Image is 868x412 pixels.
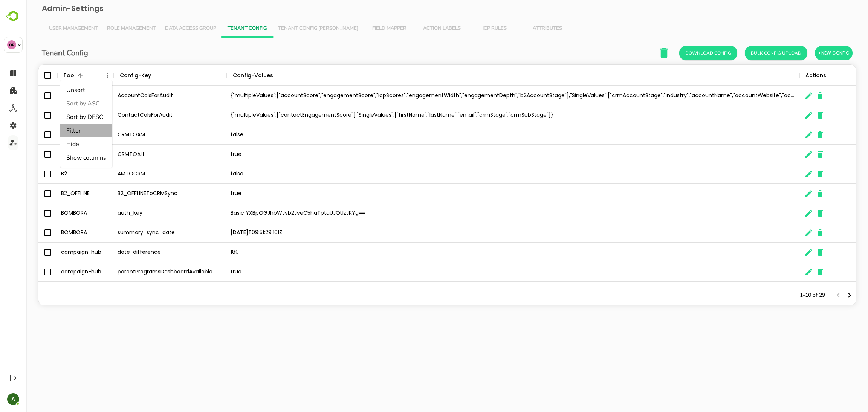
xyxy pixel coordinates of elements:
[792,48,823,58] span: +New Config
[18,20,824,38] div: Vertical tabs example
[93,65,125,86] div: Config-Key
[7,393,19,405] div: A
[200,86,773,105] div: {"multipleValues":["accountScore","engagementScore","icpScores","engagementWidth","engagementDept...
[200,243,773,262] div: 180
[87,262,200,282] div: parentProgramsDashboardAvailable
[31,203,87,223] div: BOMBORA
[252,26,332,32] span: Tenant Config [PERSON_NAME]
[12,64,830,305] div: The User Data
[31,223,87,243] div: BOMBORA
[4,9,23,23] img: BambooboxLogoMark.f1c84d78b4c51b1a7b5f700c9845e183.svg
[247,71,256,80] button: Sort
[200,223,773,243] div: [DATE]T09:51:29.101Z
[87,125,200,145] div: CRMTOAM
[200,262,773,282] div: true
[87,105,200,125] div: ContactColsForAudit
[7,40,16,49] div: OP
[818,290,829,301] button: Next page
[200,145,773,164] div: true
[23,26,72,32] span: User Management
[87,243,200,262] div: date-difference
[49,71,58,80] button: Sort
[341,26,385,32] span: Field Mapper
[446,26,490,32] span: ICP Rules
[206,65,247,86] div: Config-Values
[31,243,87,262] div: campaign-hub
[34,110,86,124] li: Sort by DESC
[87,145,200,164] div: CRMTOAH
[779,65,800,86] div: Actions
[773,291,799,299] p: 1-10 of 29
[87,184,200,203] div: B2_OFFLINEToCRMSync
[31,145,87,164] div: B2
[31,262,87,282] div: campaign-hub
[37,65,49,86] div: Tool
[87,164,200,184] div: AMTOCRM
[34,151,86,165] li: Show columns
[87,203,200,223] div: auth_key
[718,46,781,60] button: Bulk Config Upload
[789,46,826,60] button: +New Config
[200,105,773,125] div: {"multipleValues":["contactEngagementScore"],"SingleValues":["firstName","lastName","email","crmS...
[139,26,190,32] span: Data Access Group
[31,125,87,145] div: B2
[81,26,130,32] span: Role Management
[394,26,437,32] span: Action Labels
[31,184,87,203] div: B2_OFFLINE
[125,71,134,80] button: Sort
[87,223,200,243] div: summary_sync_date
[15,47,62,59] h6: Tenant Config
[200,184,773,203] div: true
[34,83,86,97] li: Unsort
[653,46,711,60] button: Download Config
[34,80,86,168] ul: Menu
[87,86,200,105] div: AccountColsForAudit
[199,26,243,32] span: Tenant Config
[499,26,543,32] span: Attributes
[34,137,86,151] li: Hide
[34,124,86,137] li: Filter
[200,203,773,223] div: Basic YXBpQGJhbWJvb2JveC5haTptaUJOUzJKYg==
[200,164,773,184] div: false
[76,70,86,80] button: Menu
[31,164,87,184] div: B2
[8,373,18,383] button: Logout
[200,125,773,145] div: false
